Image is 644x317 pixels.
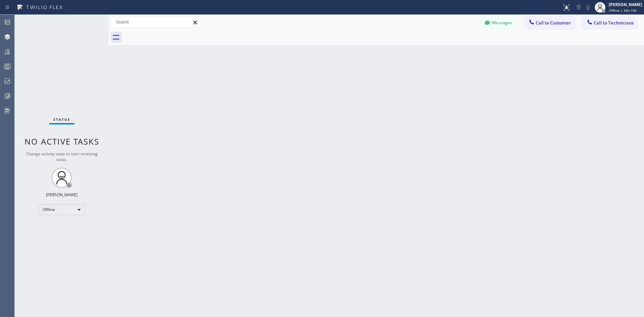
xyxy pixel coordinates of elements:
[24,136,99,147] span: No active tasks
[583,3,593,12] button: Mute
[609,2,642,7] div: [PERSON_NAME]
[582,16,637,29] button: Call to Technicians
[46,192,77,198] div: [PERSON_NAME]
[536,20,571,26] span: Call to Customer
[524,16,575,29] button: Call to Customer
[38,204,85,215] div: Offline
[53,117,70,122] span: Status
[26,151,98,162] span: Change activity state to start receiving tasks.
[480,16,517,29] button: Messages
[111,17,201,28] input: Search
[594,20,634,26] span: Call to Technicians
[609,8,637,13] span: Offline | 39d 19h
